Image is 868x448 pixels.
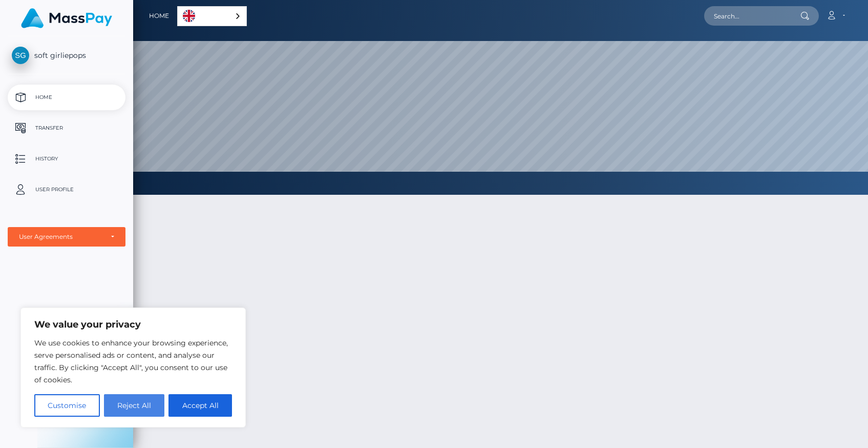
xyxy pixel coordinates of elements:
span: soft girliepops [8,51,125,60]
input: Search... [704,6,800,26]
p: Transfer [12,120,121,136]
button: Customise [34,394,100,417]
aside: Language selected: English [177,6,247,26]
a: Home [8,85,125,110]
a: User Profile [8,177,125,202]
div: We value your privacy [20,308,246,427]
div: User Agreements [19,233,103,241]
a: Home [149,5,169,27]
img: MassPay [21,8,112,28]
p: User Profile [12,182,121,197]
p: We use cookies to enhance your browsing experience, serve personalised ads or content, and analys... [34,337,232,386]
a: History [8,146,125,172]
button: User Agreements [8,227,125,247]
p: Home [12,90,121,105]
p: We value your privacy [34,318,232,331]
div: Language [177,6,247,26]
a: Transfer [8,115,125,141]
p: History [12,151,121,167]
a: English [178,7,246,26]
button: Accept All [168,394,232,417]
button: Reject All [104,394,165,417]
